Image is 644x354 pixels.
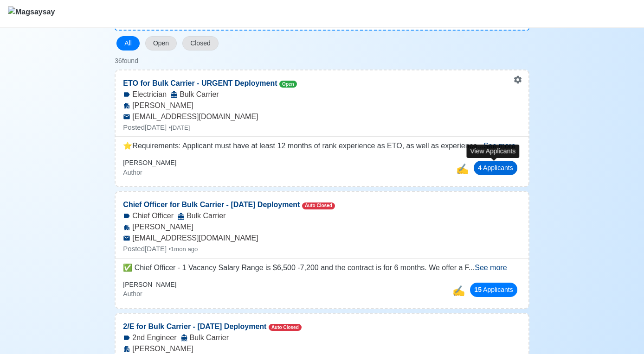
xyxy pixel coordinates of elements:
span: copy [452,285,465,297]
div: Bulk Carrier [180,332,229,343]
p: 2/E for Bulk Carrier - [DATE] Deployment [116,314,309,332]
button: All [116,36,140,51]
p: ETO for Bulk Carrier - URGENT Deployment [116,70,304,89]
span: copy [456,163,469,175]
button: 4 Applicants [474,161,517,175]
div: [EMAIL_ADDRESS][DOMAIN_NAME] [116,233,528,244]
small: Author [123,169,142,176]
h6: [PERSON_NAME] [123,159,176,167]
p: Chief Officer for Bulk Carrier - [DATE] Deployment [116,192,342,210]
img: Magsaysay [8,6,55,23]
div: Posted [DATE] [116,244,528,254]
div: 36 found [115,56,529,66]
span: Open [279,81,297,88]
button: copy [454,159,470,179]
button: Magsaysay [7,0,55,27]
div: View Applicants [467,145,520,158]
div: Posted [DATE] [116,122,528,133]
div: [EMAIL_ADDRESS][DOMAIN_NAME] [116,111,528,122]
span: Auto Closed [269,324,302,331]
span: Chief Officer [132,210,174,221]
button: 15 Applicants [470,283,517,297]
button: copy [450,281,466,301]
div: [PERSON_NAME] [116,100,528,111]
small: • 1mon ago [168,246,198,253]
span: ... [469,264,507,272]
span: 15 [474,286,482,293]
small: Author [123,290,142,297]
span: Electrician [132,89,167,100]
div: Bulk Carrier [170,89,219,100]
span: 4 [478,164,482,171]
button: Open [145,36,177,51]
span: 2nd Engineer [132,332,176,343]
button: Closed [182,36,219,51]
span: See more [475,264,507,272]
span: ⭐️Requirements: Applicant must have at least 12 months of rank experience as ETO, as well as expe... [123,142,477,150]
span: ✅ Chief Officer - 1 Vacancy Salary Range is $6,500 -7,200 and the contract is for 6 months. We of... [123,264,469,272]
div: [PERSON_NAME] [116,221,528,233]
small: • [DATE] [168,124,190,131]
h6: [PERSON_NAME] [123,281,176,289]
div: Bulk Carrier [177,210,225,221]
span: Auto Closed [302,202,335,209]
